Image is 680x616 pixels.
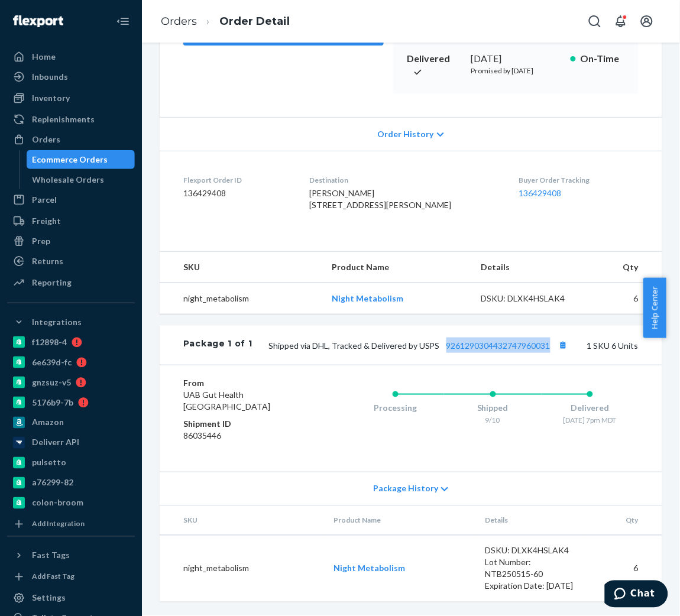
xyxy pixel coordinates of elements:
div: Prep [32,235,50,247]
a: pulsetto [7,453,135,472]
div: DSKU: DLXK4HSLAK4 [481,293,573,304]
a: Order Detail [219,15,290,28]
button: Open account menu [635,9,659,33]
img: Flexport logo [13,15,63,27]
div: Wholesale Orders [33,174,105,186]
a: colon-broom [7,494,135,513]
a: Parcel [7,190,135,209]
div: Add Integration [32,519,85,529]
td: night_metabolism [160,536,325,602]
div: 9/10 [444,415,541,425]
span: Shipped via DHL, Tracked & Delivered by USPS [268,341,571,351]
dd: 136429408 [183,187,290,199]
div: Expiration Date: [DATE] [485,581,577,592]
span: Package History [373,483,438,495]
span: Order History [378,128,434,140]
a: Deliverr API [7,433,135,452]
a: Returns [7,252,135,271]
a: Wholesale Orders [27,170,135,189]
a: Night Metabolism [334,563,406,573]
div: [DATE] 7pm MDT [542,415,639,425]
div: Integrations [32,316,82,328]
th: Product Name [322,252,471,283]
th: SKU [160,506,325,536]
a: Amazon [7,413,135,432]
span: [PERSON_NAME] [STREET_ADDRESS][PERSON_NAME] [309,188,451,210]
th: Details [472,252,582,283]
dt: From [183,377,300,389]
th: Details [475,506,586,536]
a: Add Fast Tag [7,570,135,584]
div: Parcel [32,194,57,206]
a: f12898-4 [7,333,135,352]
td: 6 [586,536,662,602]
a: a76299-82 [7,474,135,492]
div: colon-broom [32,497,83,509]
div: Inbounds [32,71,68,83]
div: 6e639d-fc [32,356,72,368]
button: Copy tracking number [555,338,571,353]
div: Package 1 of 1 [183,338,252,353]
button: Integrations [7,313,135,332]
div: Inventory [32,92,70,104]
div: Returns [32,255,63,267]
span: UAB Gut Health [GEOGRAPHIC_DATA] [183,390,270,411]
button: Help Center [643,278,666,338]
a: Settings [7,589,135,608]
th: Product Name [325,506,476,536]
div: Reporting [32,277,72,288]
button: Close Navigation [111,9,135,33]
a: Reporting [7,273,135,292]
div: Delivered [542,402,639,414]
th: Qty [582,252,662,283]
div: Amazon [32,417,64,429]
iframe: Opens a widget where you can chat to one of our agents [605,581,668,610]
p: Delivered [407,52,461,79]
button: Open notifications [609,9,633,33]
dt: Shipment ID [183,419,300,430]
th: SKU [160,252,322,283]
a: Orders [161,15,197,28]
dt: Flexport Order ID [183,175,290,185]
div: gnzsuz-v5 [32,377,71,388]
div: Home [32,51,56,63]
a: gnzsuz-v5 [7,373,135,392]
a: 136429408 [519,188,562,198]
a: Replenishments [7,110,135,129]
div: Ecommerce Orders [33,154,108,166]
div: a76299-82 [32,477,73,489]
div: Settings [32,592,66,604]
button: Open Search Box [583,9,607,33]
td: 6 [582,283,662,314]
div: Processing [347,402,444,414]
div: 5176b9-7b [32,397,73,408]
a: Add Integration [7,517,135,531]
dt: Buyer Order Tracking [519,175,639,185]
div: Deliverr API [32,437,79,449]
a: Prep [7,232,135,251]
div: [DATE] [471,52,561,66]
div: pulsetto [32,457,66,469]
td: night_metabolism [160,283,322,314]
div: Orders [32,134,60,145]
div: Lot Number: NTB250515-60 [485,557,577,581]
a: 6e639d-fc [7,353,135,372]
div: Fast Tags [32,550,70,562]
a: Freight [7,212,135,231]
a: Inventory [7,89,135,108]
div: Replenishments [32,114,95,125]
dd: 86035446 [183,430,300,442]
p: Promised by [DATE] [471,66,561,76]
button: Fast Tags [7,546,135,565]
div: 1 SKU 6 Units [252,338,639,353]
div: Freight [32,215,61,227]
a: Night Metabolism [332,293,403,303]
p: On-Time [581,52,624,66]
a: Orders [7,130,135,149]
div: Shipped [444,402,541,414]
a: Inbounds [7,67,135,86]
a: 9261290304432747960031 [446,341,551,351]
th: Qty [586,506,662,536]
